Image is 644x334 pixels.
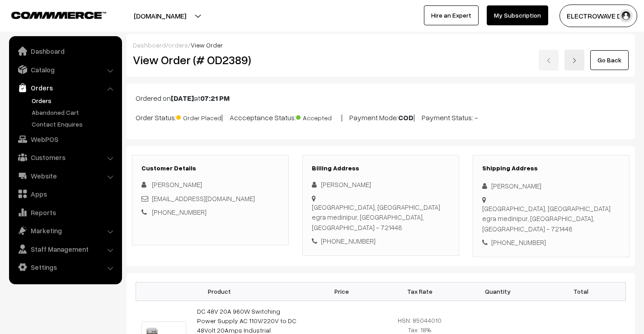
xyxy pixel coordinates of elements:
a: COMMMERCE [11,9,90,20]
a: Staff Management [11,241,119,257]
a: Customers [11,149,119,165]
th: Price [303,282,381,301]
a: [PHONE_NUMBER] [152,208,207,216]
a: Settings [11,259,119,275]
a: Dashboard [133,41,166,49]
a: Orders [29,96,119,105]
th: Tax Rate [381,282,458,301]
a: Orders [11,80,119,96]
img: COMMMERCE [11,12,106,19]
a: Apps [11,186,119,202]
span: Order Placed [176,111,221,122]
span: [PERSON_NAME] [152,180,202,188]
img: user [619,9,633,23]
h3: Shipping Address [482,165,620,172]
div: / / [133,40,629,50]
b: [DATE] [171,94,194,103]
div: [PERSON_NAME] [482,181,620,191]
div: [PERSON_NAME] [312,179,450,190]
b: COD [398,113,414,122]
th: Product [136,282,303,301]
h3: Customer Details [141,165,279,172]
p: Order Status: | Accceptance Status: | Payment Mode: | Payment Status: - [136,111,626,123]
a: orders [168,41,188,49]
div: [GEOGRAPHIC_DATA], [GEOGRAPHIC_DATA] egra medinipur, [GEOGRAPHIC_DATA], [GEOGRAPHIC_DATA] - 721448 [312,202,450,233]
a: WebPOS [11,131,119,147]
b: 07:21 PM [200,94,230,103]
h2: View Order (# OD2389) [133,53,289,67]
th: Total [536,282,625,301]
div: [PHONE_NUMBER] [312,236,450,246]
a: Reports [11,204,119,221]
a: Dashboard [11,43,119,59]
a: Hire an Expert [424,5,479,25]
button: [DOMAIN_NAME] [102,5,218,27]
p: Ordered on at [136,93,626,103]
a: Website [11,168,119,184]
button: ELECTROWAVE DE… [559,5,637,27]
th: Quantity [459,282,536,301]
a: Abandoned Cart [29,108,119,117]
a: Marketing [11,222,119,239]
img: right-arrow.png [572,58,577,63]
a: Contact Enquires [29,119,119,129]
a: My Subscription [487,5,548,25]
span: View Order [191,41,223,49]
a: [EMAIL_ADDRESS][DOMAIN_NAME] [152,194,255,202]
div: [GEOGRAPHIC_DATA], [GEOGRAPHIC_DATA] egra medinipur, [GEOGRAPHIC_DATA], [GEOGRAPHIC_DATA] - 721448 [482,203,620,234]
a: Go Back [590,50,629,70]
div: [PHONE_NUMBER] [482,237,620,248]
h3: Billing Address [312,165,450,172]
span: Accepted [296,111,341,122]
a: Catalog [11,61,119,78]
